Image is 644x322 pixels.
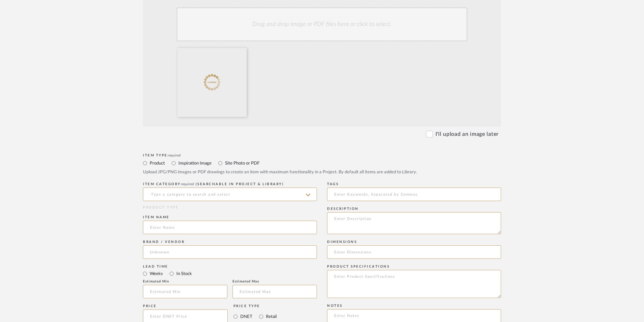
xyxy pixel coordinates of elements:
div: Tags [327,182,501,186]
input: Enter Dimensions [327,245,501,259]
input: Estimated Max [232,285,317,298]
label: I'll upload an image later [436,130,499,138]
div: PRODUCT TYPE [143,205,317,210]
input: Unknown [143,245,317,259]
label: Site Photo or PDF [224,159,259,167]
div: Notes [327,304,501,308]
label: In Stock [176,270,192,277]
div: Lead Time [143,265,317,269]
div: Price [143,304,228,308]
div: Description [327,207,501,211]
div: Product Specifications [327,265,501,269]
input: Estimated Min [143,285,227,298]
mat-radio-group: Select item type [143,269,317,278]
div: Dimensions [327,240,501,244]
label: Product [149,159,165,167]
input: Enter Name [143,221,317,234]
div: ITEM CATEGORY [143,182,317,186]
label: Weeks [149,270,163,277]
mat-radio-group: Select item type [143,159,501,167]
label: Inspiration Image [178,159,212,167]
label: DNET [240,313,252,320]
span: (Searchable in Project & Library) [196,182,284,186]
div: Estimated Max [232,279,317,283]
div: Estimated Min [143,279,227,283]
div: Price Type [233,304,277,308]
div: Item Type [143,153,501,157]
span: required [181,182,194,186]
div: Item name [143,215,317,219]
label: Retail [265,313,277,320]
input: Enter Keywords, Separated by Commas [327,188,501,201]
div: Upload JPG/PNG images or PDF drawings to create an item with maximum functionality in a Project. ... [143,169,501,176]
div: Brand / Vendor [143,240,317,244]
span: required [168,154,181,157]
input: Type a category to search and select [143,188,317,201]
